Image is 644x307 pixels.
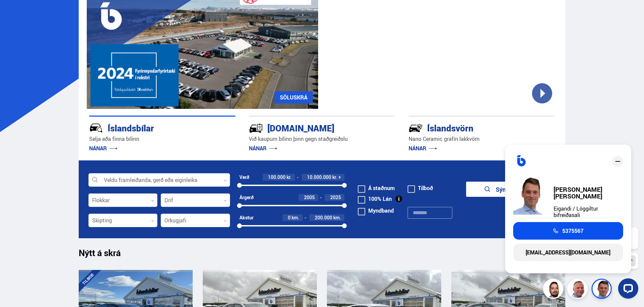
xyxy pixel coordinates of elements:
a: [EMAIL_ADDRESS][DOMAIN_NAME] [513,244,623,261]
a: SÖLUSKRÁ [274,91,313,103]
p: Selja eða finna bílinn [89,135,235,143]
a: NÁNAR [249,145,277,152]
div: Íslandsbílar [89,122,212,133]
span: 2025 [330,194,341,201]
div: Akstur [239,215,254,220]
button: Sýna bíla [466,182,548,197]
button: Opna LiveChat spjallviðmót [71,63,91,84]
span: Velkomin/n aftur, láttu okkur vita ef þig vantar aðstoð. [11,17,79,29]
p: Nano Ceramic grafín lakkvörn [409,135,555,143]
div: Íslandsvörn [409,122,531,133]
img: FbJEzSuNWCJXmdc-.webp [513,176,547,215]
img: -Svtn6bYgwAsiwNX.svg [409,121,423,135]
div: Verð [239,175,249,180]
label: Tilboð [408,185,433,191]
span: km. [333,215,341,220]
span: 100.000 [268,174,286,180]
div: close [612,156,623,167]
span: km. [292,215,299,220]
img: tr5P-W3DuiFaO7aO.svg [249,121,263,135]
div: Árgerð [239,195,254,200]
span: 10.000.000 [307,174,331,180]
input: Skrifaðu skilaboðin hér inn og ýttu á Enter til að senda [10,38,91,54]
img: JRvxyua_JYH6wB4c.svg [89,121,103,135]
span: + [338,175,341,180]
img: nhp88E3Fdnt1Opn2.png [544,280,564,300]
p: Við kaupum bílinn þinn gegn staðgreiðslu [249,135,395,143]
span: 2005 [304,194,315,201]
button: Send a message [78,41,88,52]
div: [PERSON_NAME] [PERSON_NAME] [554,186,623,199]
span: 200.000 [315,214,332,221]
label: 100% Lán [358,196,392,202]
span: 5375567 [562,228,583,234]
a: NÁNAR [409,145,437,152]
a: 5375567 [513,222,623,240]
a: NÁNAR [89,145,118,152]
span: kr. [332,175,337,180]
label: Á staðnum [358,185,395,191]
h1: Nýtt á skrá [79,248,132,262]
div: [DOMAIN_NAME] [249,122,371,133]
div: Eigandi / Löggiltur bifreiðasali [554,206,623,218]
span: 0 [288,214,291,221]
label: Myndband [358,208,394,213]
span: kr. [287,175,292,180]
